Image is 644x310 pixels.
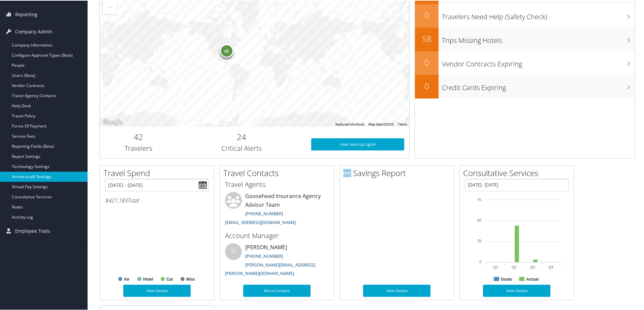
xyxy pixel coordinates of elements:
[166,276,173,281] text: Car
[442,8,635,21] h3: Travelers Need Help (Safety Check)
[222,243,332,279] li: [PERSON_NAME]
[225,230,329,240] h3: Account Manager
[442,32,635,45] h3: Trips Missing Hotels
[343,167,454,178] h2: Savings Report
[463,167,574,178] h2: Consultative Services
[105,131,172,142] h2: 42
[245,252,283,258] a: [PHONE_NUMBER]
[530,264,535,269] text: Q3
[442,55,635,68] h3: Vendor Contracts Expiring
[311,138,404,150] a: View SecurityLogic®
[223,167,334,178] h2: Travel Contacts
[415,27,635,51] a: 58Trips Missing Hotels
[415,74,635,98] a: 0Credit Cards Expiring
[225,261,315,276] a: [PERSON_NAME][EMAIL_ADDRESS][PERSON_NAME][DOMAIN_NAME]
[512,264,517,269] text: Q2
[103,167,214,178] h2: Travel Spend
[143,276,153,281] text: Hotel
[479,259,481,263] tspan: 0
[15,222,50,239] span: Employee Tools
[343,168,351,176] img: domo-logo.png
[101,117,124,126] a: Open this area in Google Maps (opens a new window)
[526,276,539,281] text: Actual
[363,284,430,296] a: View Details
[182,131,301,142] h2: 24
[415,9,439,20] h2: 0
[220,44,233,57] div: 42
[477,197,481,201] tspan: 75
[548,264,553,269] text: Q4
[493,264,498,269] text: Q1
[15,23,53,39] span: Company Admin
[415,3,635,27] a: 0Travelers Need Help (Safety Check)
[483,284,550,296] a: View Details
[101,117,124,126] img: Google
[415,56,439,67] h2: 0
[105,196,127,203] span: $421,183
[398,122,407,125] a: Terms (opens in new tab)
[225,219,296,225] a: [EMAIL_ADDRESS][DOMAIN_NAME]
[15,5,37,22] span: Reporting
[335,121,364,126] button: Keyboard shortcuts
[477,218,481,222] tspan: 50
[124,276,130,281] text: Air
[415,80,439,91] h2: 0
[501,276,512,281] text: Goals
[123,284,191,296] a: View Details
[477,238,481,242] tspan: 25
[182,143,301,152] h3: Critical Alerts
[105,196,209,203] h6: Total
[105,143,172,152] h3: Travelers
[368,122,394,125] span: Map data ©2025
[225,179,329,189] h3: Travel Agents
[186,276,195,281] text: Misc
[415,51,635,74] a: 0Vendor Contracts Expiring
[245,210,283,216] a: [PHONE_NUMBER]
[415,32,439,44] h2: 58
[243,284,311,296] a: More Contacts
[442,79,635,92] h3: Credit Cards Expiring
[222,191,332,227] li: Goosehead Insurance Agency Advisor Team
[225,243,242,259] div: TK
